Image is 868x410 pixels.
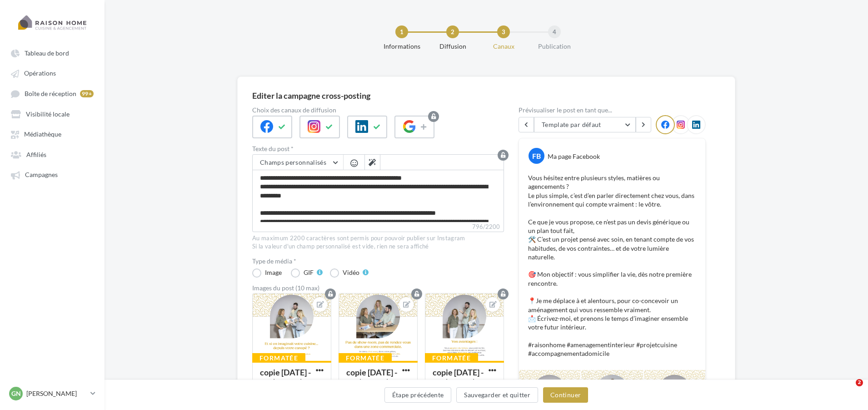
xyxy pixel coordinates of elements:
iframe: Intercom live chat [837,379,859,401]
div: Images du post (10 max) [252,285,504,291]
a: Boîte de réception 99+ [5,85,99,102]
div: 4 [548,25,561,38]
div: Formatée [425,353,478,363]
div: copie [DATE] - post-expert-loca... [433,367,484,396]
a: Campagnes [5,166,99,182]
span: Visibilité locale [26,110,70,118]
button: Champs personnalisés [253,155,343,170]
div: Ma page Facebook [548,152,600,161]
span: Boîte de réception [25,90,76,97]
div: Diffusion [424,42,482,51]
div: 3 [497,25,510,38]
span: Médiathèque [24,131,61,138]
a: Médiathèque [5,126,99,142]
span: Opérations [24,70,56,77]
span: 2 [856,379,863,386]
label: Choix des canaux de diffusion [252,107,504,113]
div: Canaux [474,42,533,51]
p: Vous hésitez entre plusieurs styles, matières ou agencements ? Le plus simple, c’est d’en parler ... [528,173,696,358]
div: Formatée [252,353,305,363]
div: Prévisualiser le post en tant que... [519,107,706,113]
button: Sauvegarder et quitter [456,387,538,403]
div: Vidéo [343,269,359,276]
div: Image [265,269,282,276]
a: Gn [PERSON_NAME] [7,385,97,402]
a: Opérations [5,65,99,81]
p: [PERSON_NAME] [26,389,87,398]
a: Visibilité locale [5,106,99,122]
span: Affiliés [26,151,46,158]
span: Gn [11,389,21,398]
button: Continuer [543,387,588,403]
div: GIF [304,269,314,276]
div: Publication [525,42,584,51]
span: Tableau de bord [25,49,69,57]
div: 99+ [80,90,94,97]
div: copie [DATE] - post-expert-loca... [346,367,397,396]
label: 796/2200 [252,222,504,232]
div: Au maximum 2200 caractères sont permis pour pouvoir publier sur Instagram [252,234,504,243]
label: Texte du post * [252,146,504,152]
button: Étape précédente [384,387,452,403]
div: 2 [446,25,459,38]
a: Affiliés [5,146,99,162]
div: copie [DATE] - post-expert-loca... [260,367,311,396]
div: Si la valeur d'un champ personnalisé est vide, rien ne sera affiché [252,243,504,251]
label: Type de média * [252,258,504,264]
div: Informations [373,42,431,51]
span: Template par défaut [542,121,601,128]
a: Tableau de bord [5,45,99,61]
div: 1 [395,25,408,38]
div: Formatée [339,353,392,363]
button: Template par défaut [534,117,636,132]
div: FB [529,148,544,164]
span: Campagnes [25,171,58,179]
span: Champs personnalisés [260,158,326,166]
div: Editer la campagne cross-posting [252,91,720,100]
